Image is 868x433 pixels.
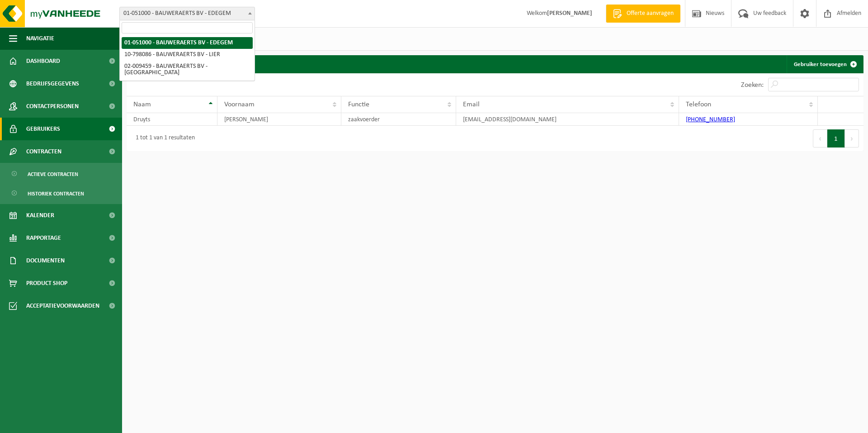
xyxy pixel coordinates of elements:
td: [EMAIL_ADDRESS][DOMAIN_NAME] [456,113,679,126]
span: Acceptatievoorwaarden [26,295,99,317]
span: Naam [133,101,151,108]
div: 1 tot 1 van 1 resultaten [131,130,195,147]
a: Historiek contracten [2,185,120,202]
li: 01-051000 - BAUWERAERTS BV - EDEGEM [122,37,253,49]
span: Telefoon [686,101,711,108]
td: Druyts [127,113,217,126]
span: Documenten [26,249,65,272]
span: Kalender [26,204,54,227]
td: zaakvoerder [341,113,456,126]
button: Previous [813,129,827,148]
span: 01-051000 - BAUWERAERTS BV - EDEGEM [119,7,255,20]
span: Historiek contracten [28,185,84,202]
span: Gebruikers [26,118,60,140]
a: [PHONE_NUMBER] [686,116,735,123]
span: Navigatie [26,27,54,50]
a: Actieve contracten [2,165,120,182]
a: Offerte aanvragen [606,5,680,23]
span: Dashboard [26,50,60,72]
strong: [PERSON_NAME] [547,10,592,17]
li: 02-009459 - BAUWERAERTS BV - [GEOGRAPHIC_DATA] [122,61,253,79]
span: Product Shop [26,272,67,295]
td: [PERSON_NAME] [217,113,341,126]
span: Contactpersonen [26,95,79,118]
label: Zoeken: [741,81,764,89]
a: Gebruiker toevoegen [787,55,863,73]
button: Next [845,129,859,148]
span: Functie [348,101,369,108]
span: Contracten [26,140,61,163]
span: Rapportage [26,227,61,249]
li: 10-798086 - BAUWERAERTS BV - LIER [122,49,253,61]
span: Bedrijfsgegevens [26,72,79,95]
span: Voornaam [224,101,255,108]
span: 01-051000 - BAUWERAERTS BV - EDEGEM [120,7,255,20]
button: 1 [827,129,845,148]
span: Actieve contracten [28,166,78,183]
span: Email [463,101,480,108]
span: Offerte aanvragen [624,9,676,18]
